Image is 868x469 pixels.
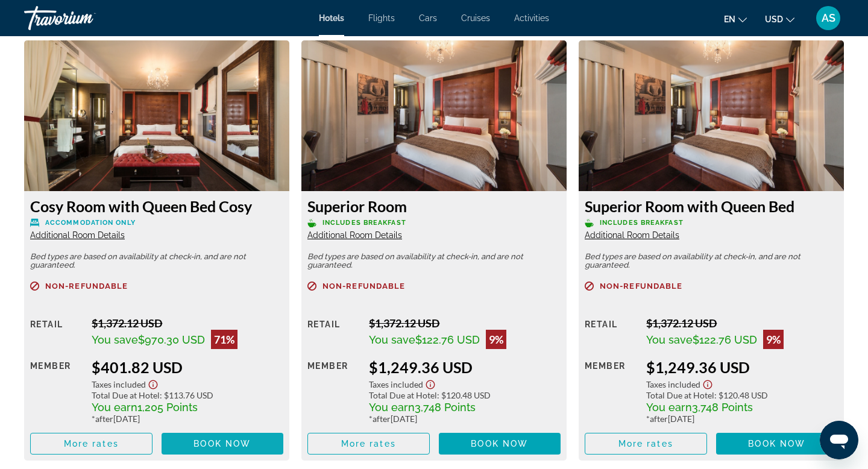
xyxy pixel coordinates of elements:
button: User Menu [813,5,844,31]
a: Travorium [24,2,145,34]
div: Member [30,358,83,424]
div: Retail [585,316,637,349]
button: More rates [307,433,430,455]
button: Book now [439,433,561,455]
span: Additional Room Details [307,230,402,240]
span: Accommodation Only [45,219,136,227]
span: Additional Room Details [585,230,679,240]
img: Superior Room [301,40,567,191]
a: Flights [368,13,395,23]
p: Bed types are based on availability at check-in, and are not guaranteed. [585,253,838,269]
span: Non-refundable [322,282,405,290]
span: More rates [341,439,396,449]
span: You earn [646,401,692,414]
button: Book now [162,433,284,455]
a: Activities [514,13,549,23]
p: Bed types are based on availability at check-in, and are not guaranteed. [307,253,561,269]
div: 9% [763,330,784,349]
div: 71% [211,330,237,349]
button: More rates [30,433,153,455]
span: Total Due at Hotel [92,390,160,400]
span: You save [646,333,693,346]
span: Book now [193,439,251,449]
div: $1,249.36 USD [646,358,838,376]
span: More rates [64,439,119,449]
span: You earn [369,401,415,414]
span: after [373,414,391,424]
div: $1,372.12 USD [92,316,283,330]
span: en [724,14,735,24]
span: You earn [92,401,137,414]
span: Taxes included [369,379,423,389]
div: $401.82 USD [92,358,283,376]
span: $122.76 USD [415,333,480,346]
img: Cosy Room with Queen Bed Cosy [24,40,289,191]
div: $1,249.36 USD [369,358,561,376]
span: 1,205 Points [137,401,198,414]
span: after [95,414,113,424]
div: Member [307,358,360,424]
button: More rates [585,433,707,455]
span: Non-refundable [45,282,128,290]
div: * [DATE] [92,414,283,424]
span: Taxes included [92,379,146,389]
div: 9% [486,330,506,349]
span: Includes Breakfast [600,219,684,227]
a: Cars [419,13,437,23]
span: Total Due at Hotel [369,390,437,400]
span: $122.76 USD [693,333,757,346]
div: : $113.76 USD [92,390,283,400]
span: Book now [471,439,528,449]
iframe: Button to launch messaging window [820,421,858,459]
span: More rates [618,439,673,449]
div: Member [585,358,637,424]
button: Show Taxes and Fees disclaimer [700,376,715,390]
img: Superior Room with Queen Bed [579,40,844,191]
span: 3,748 Points [692,401,753,414]
span: Includes Breakfast [322,219,406,227]
span: Book now [748,439,805,449]
span: after [650,414,668,424]
div: Retail [307,316,360,349]
div: $1,372.12 USD [646,316,838,330]
button: Change currency [765,10,794,28]
p: Bed types are based on availability at check-in, and are not guaranteed. [30,253,283,269]
span: 3,748 Points [415,401,476,414]
span: Non-refundable [600,282,682,290]
div: * [DATE] [369,414,561,424]
div: Retail [30,316,83,349]
span: Taxes included [646,379,700,389]
span: You save [369,333,415,346]
button: Show Taxes and Fees disclaimer [423,376,438,390]
span: Additional Room Details [30,230,125,240]
div: : $120.48 USD [369,390,561,400]
span: You save [92,333,138,346]
h3: Superior Room with Queen Bed [585,197,838,215]
h3: Superior Room [307,197,561,215]
span: AS [822,12,835,24]
span: Total Due at Hotel [646,390,714,400]
h3: Cosy Room with Queen Bed Cosy [30,197,283,215]
button: Book now [716,433,838,455]
a: Cruises [461,13,490,23]
button: Change language [724,10,747,28]
div: : $120.48 USD [646,390,838,400]
div: $1,372.12 USD [369,316,561,330]
a: Hotels [319,13,344,23]
button: Show Taxes and Fees disclaimer [146,376,160,390]
div: * [DATE] [646,414,838,424]
span: USD [765,14,783,24]
span: $970.30 USD [138,333,205,346]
